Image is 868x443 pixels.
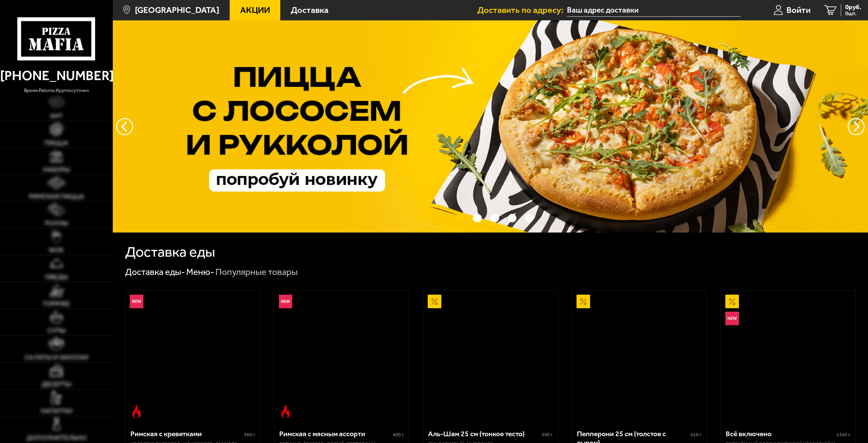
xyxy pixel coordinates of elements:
a: Меню- [186,266,214,277]
span: Напитки [41,408,72,414]
span: Салаты и закуски [24,354,88,361]
span: 0 руб. [845,4,861,11]
span: Хит [50,113,63,119]
span: Десерты [41,381,71,388]
input: Ваш адрес доставки [567,4,741,17]
button: точки переключения [456,214,464,223]
span: 390 г [542,432,553,438]
button: предыдущий [848,118,865,135]
img: Острое блюдо [130,405,143,418]
span: 410 г [690,432,702,438]
a: НовинкаОстрое блюдоРимская с креветками [125,290,260,423]
img: Новинка [279,295,293,308]
div: Популярные товары [215,266,298,278]
div: Аль-Шам 25 см (тонкое тесто) [428,429,540,438]
span: Пицца [45,140,68,146]
img: Новинка [130,295,143,308]
a: АкционныйПепперони 25 см (толстое с сыром) [572,290,707,423]
span: 1345 г [836,432,850,438]
h1: Доставка еды [125,245,215,259]
span: 360 г [244,432,255,438]
img: Акционный [577,295,590,308]
img: Новинка [725,312,739,325]
span: Доставить по адресу: [477,6,567,15]
img: Акционный [428,295,441,308]
div: Римская с мясным ассорти [279,429,391,438]
div: Всё включено [726,429,835,438]
span: Акции [240,6,270,15]
span: Горячее [43,300,70,307]
a: Доставка еды- [125,266,185,277]
span: Дополнительно [26,435,87,441]
button: точки переключения [473,214,482,223]
span: Войти [786,6,811,15]
a: АкционныйАль-Шам 25 см (тонкое тесто) [423,290,557,423]
button: точки переключения [525,214,534,223]
button: точки переключения [491,214,499,223]
button: следующий [116,118,133,135]
span: [GEOGRAPHIC_DATA] [135,6,219,15]
span: Роллы [45,220,68,227]
span: WOK [49,247,64,254]
span: Наборы [43,166,70,173]
span: Обеды [45,274,68,280]
img: Акционный [725,295,739,308]
span: Супы [47,327,66,334]
a: НовинкаОстрое блюдоРимская с мясным ассорти [274,290,409,423]
a: АкционныйНовинкаВсё включено [721,290,855,423]
span: Доставка [291,6,329,15]
span: 0 шт. [845,11,861,16]
div: Римская с креветками [130,429,242,438]
span: 400 г [393,432,404,438]
img: Острое блюдо [279,405,293,418]
span: Римская пицца [29,193,84,200]
button: точки переключения [508,214,517,223]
